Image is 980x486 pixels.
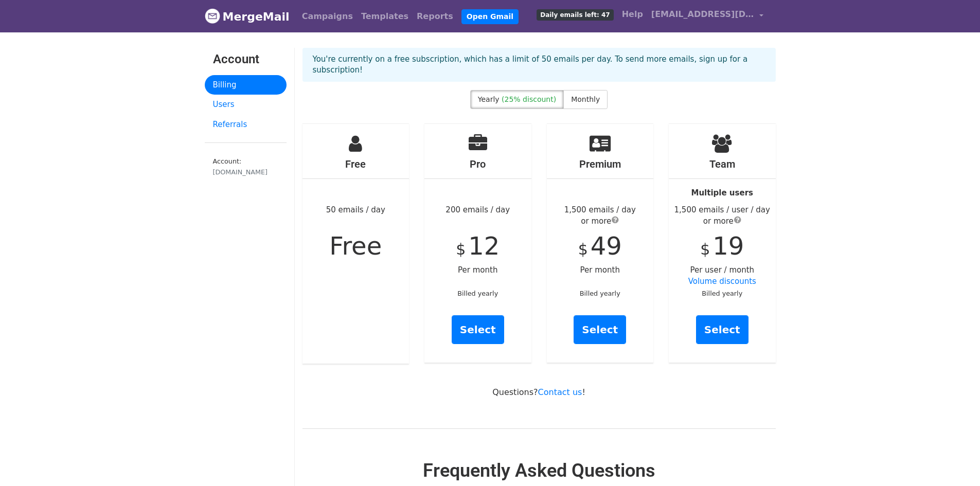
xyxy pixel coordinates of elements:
div: Per user / month [669,124,776,363]
small: Billed yearly [702,290,742,297]
a: MergeMail [205,6,290,27]
span: 49 [591,231,622,260]
a: Open Gmail [461,9,519,24]
div: 1,500 emails / user / day or more [669,204,776,227]
div: 200 emails / day Per month [424,124,531,363]
h4: Team [669,158,776,170]
a: Select [452,315,504,344]
div: 1,500 emails / day or more [547,204,654,227]
img: MergeMail logo [205,8,220,24]
a: Select [696,315,749,344]
span: $ [700,240,710,258]
div: [DOMAIN_NAME] [213,167,278,177]
small: Account: [213,157,278,177]
a: Templates [357,6,413,27]
small: Billed yearly [457,290,498,297]
span: 12 [468,231,500,260]
h4: Pro [424,158,531,170]
h3: Account [213,52,278,67]
a: Campaigns [298,6,357,27]
small: Billed yearly [580,290,620,297]
a: [EMAIL_ADDRESS][DOMAIN_NAME] [647,4,768,28]
a: Select [574,315,626,344]
a: Volume discounts [688,277,756,286]
div: Per month [547,124,654,363]
span: 19 [712,231,744,260]
span: [EMAIL_ADDRESS][DOMAIN_NAME] [651,8,754,21]
div: 50 emails / day [302,124,409,364]
span: Free [329,231,382,260]
a: Reports [413,6,457,27]
strong: Multiple users [691,188,753,197]
h2: Frequently Asked Questions [302,460,776,482]
span: $ [578,240,588,258]
a: Users [205,95,287,115]
h4: Premium [547,158,654,170]
a: Daily emails left: 47 [532,4,617,25]
span: Daily emails left: 47 [537,9,613,21]
span: $ [456,240,466,258]
p: Questions? ! [302,387,776,398]
span: Yearly [478,95,500,103]
a: Billing [205,75,287,95]
a: Referrals [205,115,287,135]
a: Help [618,4,647,25]
p: You're currently on a free subscription, which has a limit of 50 emails per day. To send more ema... [313,54,765,76]
span: (25% discount) [502,95,556,103]
h4: Free [302,158,409,170]
a: Contact us [538,387,582,397]
span: Monthly [571,95,600,103]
